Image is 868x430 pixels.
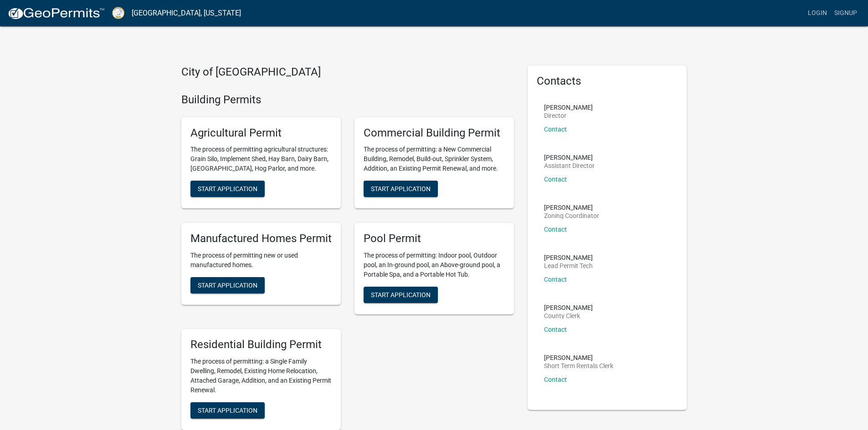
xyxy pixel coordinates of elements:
[198,406,257,414] span: Start Application
[371,291,431,298] span: Start Application
[544,276,567,283] a: Contact
[364,145,505,173] p: The process of permitting: a New Commercial Building, Remodel, Build-out, Sprinkler System, Addit...
[544,254,593,261] p: [PERSON_NAME]
[190,357,332,395] p: The process of permitting: a Single Family Dwelling, Remodel, Existing Home Relocation, Attached ...
[181,66,514,79] h4: City of [GEOGRAPHIC_DATA]
[371,185,431,192] span: Start Application
[190,126,332,140] h5: Agricultural Permit
[544,263,593,269] p: Lead Permit Tech
[544,176,567,183] a: Contact
[544,376,567,383] a: Contact
[544,126,567,133] a: Contact
[544,162,595,169] p: Assistant Director
[198,185,257,192] span: Start Application
[544,154,595,161] p: [PERSON_NAME]
[544,104,593,111] p: [PERSON_NAME]
[537,75,678,88] h5: Contacts
[181,93,514,106] h4: Building Permits
[544,313,593,319] p: County Clerk
[190,232,332,245] h5: Manufactured Homes Permit
[190,145,332,173] p: The process of permitting agricultural structures: Grain Silo, Implement Shed, Hay Barn, Dairy Ba...
[804,5,831,22] a: Login
[831,5,861,22] a: Signup
[364,126,505,140] h5: Commercial Building Permit
[544,304,593,311] p: [PERSON_NAME]
[190,277,265,293] button: Start Application
[190,251,332,270] p: The process of permitting new or used manufactured homes.
[544,226,567,233] a: Contact
[190,338,332,351] h5: Residential Building Permit
[364,287,438,303] button: Start Application
[544,363,613,369] p: Short Term Rentals Clerk
[364,251,505,279] p: The process of permitting: Indoor pool, Outdoor pool, an In-ground pool, an Above-ground pool, a ...
[190,181,265,197] button: Start Application
[112,7,124,19] img: Putnam County, Georgia
[364,181,438,197] button: Start Application
[132,5,241,21] a: [GEOGRAPHIC_DATA], [US_STATE]
[544,354,613,361] p: [PERSON_NAME]
[544,326,567,333] a: Contact
[364,232,505,245] h5: Pool Permit
[198,282,257,289] span: Start Application
[544,112,593,119] p: Director
[190,402,265,419] button: Start Application
[544,212,599,219] p: Zoning Coordinator
[544,204,599,211] p: [PERSON_NAME]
